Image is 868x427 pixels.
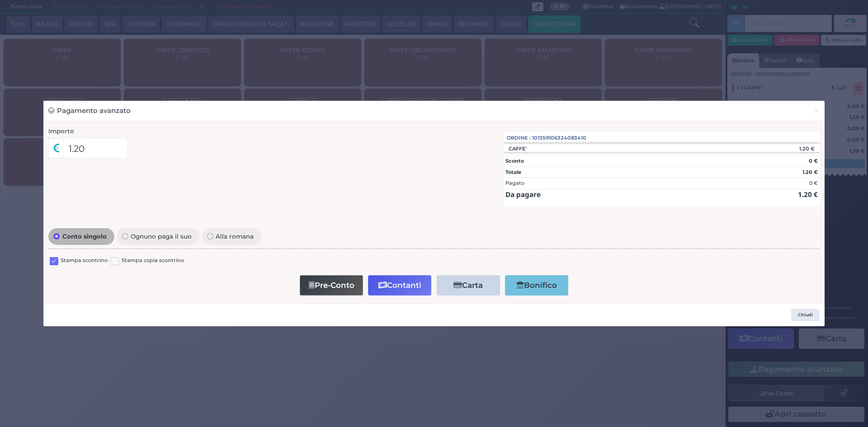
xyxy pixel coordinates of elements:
[505,158,524,164] strong: Sconto
[48,106,131,116] h3: Pagamento avanzato
[368,275,431,296] button: Contanti
[809,101,825,121] button: Chiudi
[532,134,586,142] span: 101359106324083410
[437,275,500,296] button: Carta
[814,106,820,116] span: ×
[63,138,127,158] input: Es. 30.99
[505,179,524,187] div: Pagato
[507,134,531,142] span: Ordine :
[505,275,568,296] button: Bonifico
[504,145,531,152] div: CAFFE'
[48,127,74,136] label: Importo
[809,179,818,187] div: 0 €
[122,257,184,265] label: Stampa copia scontrino
[505,169,521,175] strong: Totale
[60,233,109,239] span: Conto singolo
[741,145,820,152] div: 1.20 €
[791,309,820,321] button: Chiudi
[505,190,541,199] strong: Da pagare
[809,158,818,164] strong: 0 €
[300,275,363,296] button: Pre-Conto
[128,233,194,239] span: Ognuno paga il suo
[61,257,108,265] label: Stampa scontrino
[213,233,256,239] span: Alla romana
[802,169,818,175] strong: 1.20 €
[798,190,818,199] strong: 1.20 €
